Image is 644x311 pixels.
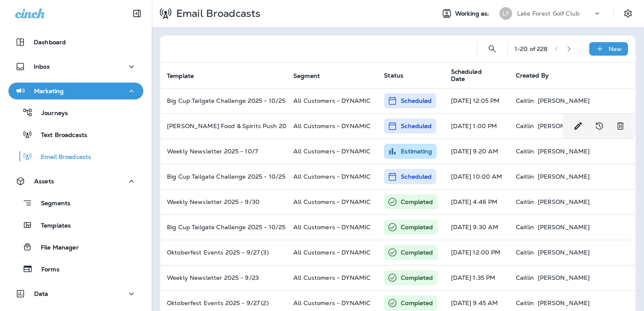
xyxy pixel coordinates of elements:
p: Completed [401,198,433,206]
p: Weekly Newsletter 2025 - 10/7 [167,148,280,155]
span: Working as: [455,10,491,17]
td: [DATE] 1:35 PM [444,265,509,290]
p: Estimating [401,147,432,155]
button: Email Broadcasts [8,147,143,165]
button: Templates [8,216,143,234]
p: Big Cup Tailgate Challenge 2025 - 10/25 (2) [167,224,280,231]
p: Assets [34,178,54,185]
span: All Customers - DYNAMIC [293,122,370,130]
button: Delete Broadcast [612,118,629,134]
p: Big Cup Tailgate Challenge 2025 - 10/25 (4) [167,173,280,180]
p: Big Cup Tailgate Challenge 2025 - 10/25 (3) [167,97,280,104]
p: [PERSON_NAME] [538,97,590,104]
p: Completed [401,223,433,231]
td: [DATE] 12:00 PM [444,240,509,265]
p: Forms [33,266,59,274]
td: [DATE] 9:20 AM [444,139,509,164]
span: Segment [293,72,320,80]
p: Oktoberfest Events 2025 - 9/27 (3) [167,249,280,256]
span: Created By [516,72,549,79]
p: Dashboard [34,39,66,46]
td: [DATE] 9:30 AM [444,214,509,240]
p: Caitlin [516,97,534,104]
p: Caitlin [516,249,534,256]
p: [PERSON_NAME] [538,224,590,231]
p: [PERSON_NAME] [538,249,590,256]
p: Lake Forest Golf Club [517,10,580,17]
p: Marketing [34,88,64,94]
p: Scheduled [401,172,432,181]
button: Forms [8,260,143,278]
button: Inbox [8,58,143,75]
p: Caitlin [516,173,534,180]
button: Edit Broadcast [570,118,587,134]
span: Scheduled Date [451,68,506,83]
p: Journeys [33,110,68,118]
button: Marketing [8,83,143,99]
p: [PERSON_NAME] [538,123,590,129]
p: Completed [401,273,433,282]
p: File Manager [32,244,79,252]
p: [PERSON_NAME] [538,300,590,306]
p: New [609,46,622,52]
span: All Customers - DYNAMIC [293,97,370,105]
span: All Customers - DYNAMIC [293,173,370,180]
p: Completed [401,299,433,307]
button: Assets [8,173,143,190]
span: Template [167,72,205,80]
p: [PERSON_NAME] [538,148,590,155]
p: [PERSON_NAME] [538,274,590,281]
p: [PERSON_NAME] [538,198,590,205]
td: [DATE] 12:05 PM [444,88,509,113]
p: Scheduled [401,122,432,130]
td: [DATE] 4:46 PM [444,189,509,214]
div: 1 - 20 of 228 [515,46,548,52]
p: Segments [32,200,70,208]
p: Caitlin [516,198,534,205]
p: Caitlin [516,148,534,155]
p: Oktoberfest Events 2025 - 9/27 (2) [167,300,280,306]
button: Dashboard [8,34,143,51]
p: Templates [32,222,71,230]
td: [DATE] 10:00 AM [444,164,509,189]
p: Data [34,290,48,297]
span: All Customers - DYNAMIC [293,249,370,256]
button: View Changelog [591,118,608,134]
p: Email Broadcasts [32,153,91,161]
button: Segments [8,194,143,212]
p: Weekly Newsletter 2025 - 9/30 [167,198,280,205]
span: Template [167,72,194,80]
span: All Customers - DYNAMIC [293,223,370,231]
button: Settings [620,6,636,21]
p: Completed [401,248,433,257]
p: Scheduled [401,97,432,105]
p: Inbox [34,63,50,70]
p: Weekly Newsletter 2025 - 9/23 [167,274,280,281]
button: Text Broadcasts [8,126,143,143]
button: Collapse Sidebar [125,5,149,22]
p: Text Broadcasts [32,131,87,139]
p: Ellsworth Food & Spirits Push 2025 - Oct. [167,123,280,129]
span: All Customers - DYNAMIC [293,274,370,282]
div: LF [499,7,512,20]
span: All Customers - DYNAMIC [293,299,370,307]
p: Caitlin [516,123,534,129]
span: Status [384,72,403,79]
td: [DATE] 1:00 PM [444,113,509,139]
p: [PERSON_NAME] [538,173,590,180]
span: All Customers - DYNAMIC [293,147,370,155]
button: Search Email Broadcasts [484,40,501,57]
p: Email Broadcasts [173,7,260,20]
span: Scheduled Date [451,68,495,83]
p: Caitlin [516,300,534,306]
button: Data [8,285,143,302]
span: Segment [293,72,331,80]
span: All Customers - DYNAMIC [293,198,370,206]
p: Caitlin [516,224,534,231]
button: File Manager [8,238,143,256]
p: Caitlin [516,274,534,281]
button: Journeys [8,104,143,121]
